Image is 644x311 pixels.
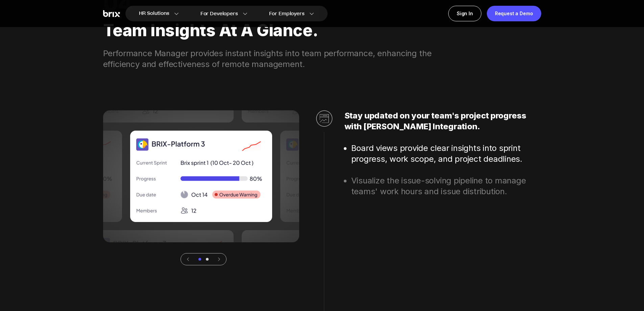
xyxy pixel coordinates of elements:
div: Team Insights at a Glance. [103,13,541,48]
h2: Stay updated on your team's project progress with [PERSON_NAME] Integration. [344,110,541,132]
img: avatar [103,110,299,242]
span: For Developers [200,10,238,17]
span: HR Solutions [139,8,169,19]
a: Sign In [448,6,481,21]
li: Board views provide clear insights into sprint progress, work scope, and project deadlines. [351,143,541,164]
span: For Employers [269,10,305,17]
li: Visualize the issue-solving pipeline to manage teams' work hours and issue distribution. [351,175,541,197]
img: Brix Logo [103,10,120,17]
div: Performance Manager provides instant insights into team performance, enhancing the efficiency and... [103,48,449,70]
a: Request a Demo [487,6,541,21]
